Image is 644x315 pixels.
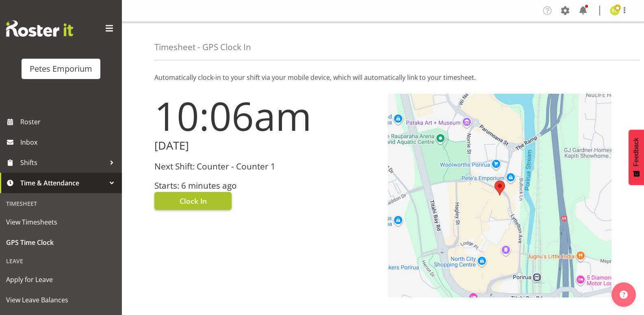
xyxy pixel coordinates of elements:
[20,156,106,169] span: Shifts
[154,73,611,82] p: Automatically clock-in to your shift via your mobile device, which will automatically link to you...
[610,6,620,15] img: emma-croft7499.jpg
[6,216,116,228] span: View Timesheets
[2,195,120,212] div: Timesheet
[2,269,120,290] a: Apply for Leave
[20,136,118,148] span: Inbox
[6,273,116,286] span: Apply for Leave
[2,290,120,310] a: View Leave Balances
[2,253,120,269] div: Leave
[154,162,378,171] h3: Next Shift: Counter - Counter 1
[2,212,120,232] a: View Timesheets
[6,294,116,306] span: View Leave Balances
[2,232,120,253] a: GPS Time Clock
[154,181,378,190] h3: Starts: 6 minutes ago
[154,139,378,152] h2: [DATE]
[620,291,628,299] img: help-xxl-2.png
[154,192,232,210] button: Clock In
[154,42,251,52] h4: Timesheet - GPS Clock In
[6,20,73,37] img: Rosterit website logo
[6,236,116,249] span: GPS Time Clock
[633,138,640,166] span: Feedback
[629,130,644,185] button: Feedback - Show survey
[20,177,106,189] span: Time & Attendance
[30,63,92,75] div: Petes Emporium
[20,116,118,128] span: Roster
[154,94,378,138] h1: 10:06am
[180,196,207,206] span: Clock In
